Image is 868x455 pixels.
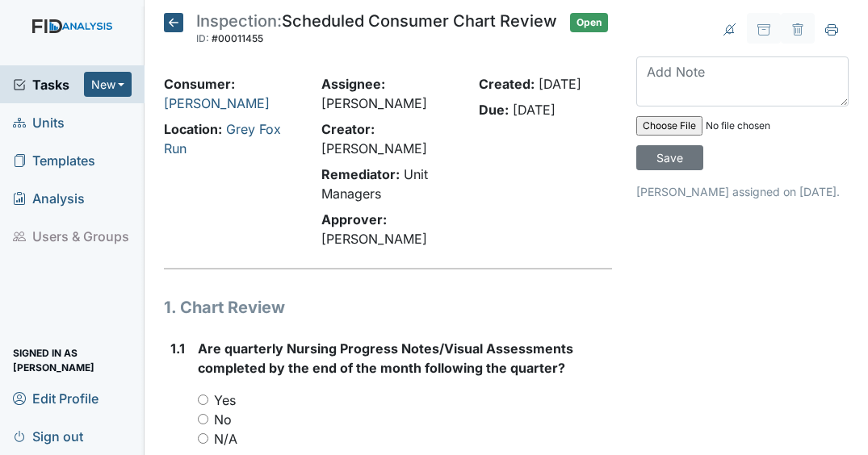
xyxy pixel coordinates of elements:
h1: 1. Chart Review [164,295,612,319]
span: Units [13,110,65,135]
span: [DATE] [539,76,581,92]
span: Signed in as [PERSON_NAME] [13,348,132,373]
span: ID: [196,32,209,44]
span: Sign out [13,424,83,449]
strong: Consumer: [164,76,235,92]
strong: Assignee: [321,76,385,92]
label: Yes [214,390,236,410]
strong: Due: [479,102,509,118]
strong: Approver: [321,211,387,227]
strong: Location: [164,121,222,137]
span: [PERSON_NAME] [321,140,427,157]
span: Templates [13,148,95,173]
label: N/A [214,429,237,449]
span: #00011455 [212,32,263,44]
span: [PERSON_NAME] [321,231,427,247]
span: Are quarterly Nursing Progress Notes/Visual Assessments completed by the end of the month followi... [198,340,573,376]
a: [PERSON_NAME] [164,95,270,111]
div: Scheduled Consumer Chart Review [196,13,557,48]
span: [PERSON_NAME] [321,95,427,111]
label: No [214,410,232,429]
button: New [84,72,132,97]
strong: Created: [479,76,535,92]
input: Save [636,145,703,170]
span: Open [570,13,608,32]
span: Edit Profile [13,386,99,411]
strong: Remediator: [321,166,400,182]
a: Tasks [13,75,84,94]
input: No [198,414,208,424]
input: Yes [198,394,208,405]
input: N/A [198,433,208,444]
span: Analysis [13,186,85,211]
span: Inspection: [196,11,282,31]
span: [DATE] [513,102,556,118]
label: 1.1 [170,339,185,358]
strong: Creator: [321,121,375,137]
p: [PERSON_NAME] assigned on [DATE]. [636,183,849,200]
